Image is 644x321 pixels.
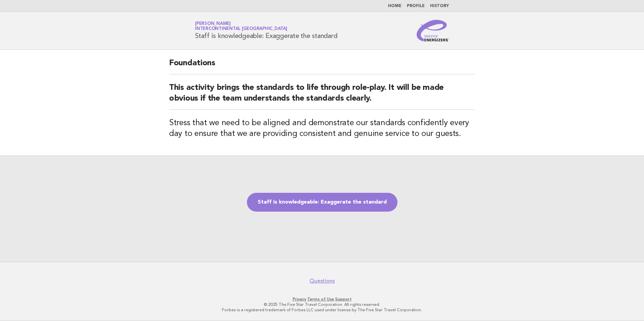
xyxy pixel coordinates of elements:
a: Questions [310,278,335,284]
p: Forbes is a registered trademark of Forbes LLC used under license by The Five Star Travel Corpora... [116,307,528,313]
a: History [430,4,449,8]
h3: Stress that we need to be aligned and demonstrate our standards confidently every day to ensure t... [169,118,475,139]
a: Home [388,4,401,8]
h1: Staff is knowledgeable: Exaggerate the standard [195,22,337,39]
a: Privacy [293,297,306,301]
span: InterContinental [GEOGRAPHIC_DATA] [195,27,287,31]
a: Terms of Use [307,297,334,301]
a: [PERSON_NAME]InterContinental [GEOGRAPHIC_DATA] [195,22,287,31]
a: Support [335,297,352,301]
p: · · [116,296,528,302]
h2: Foundations [169,58,475,74]
h2: This activity brings the standards to life through role-play. It will be made obvious if the team... [169,82,475,110]
a: Profile [407,4,425,8]
img: Service Energizers [417,20,449,41]
a: Staff is knowledgeable: Exaggerate the standard [247,193,397,212]
p: © 2025 The Five Star Travel Corporation. All rights reserved. [116,302,528,307]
